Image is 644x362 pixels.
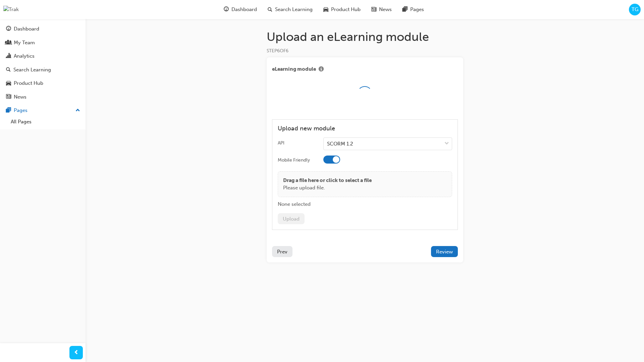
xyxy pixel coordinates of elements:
span: news-icon [6,94,11,100]
span: prev-icon [74,349,79,357]
a: car-iconProduct Hub [318,3,366,16]
span: chart-icon [6,53,11,59]
span: Prev [277,249,287,255]
span: news-icon [371,5,376,14]
button: Upload [278,213,305,224]
div: Product Hub [14,79,43,87]
span: Search Learning [275,6,313,13]
a: news-iconNews [366,3,397,16]
h4: Upload new module [278,125,452,132]
a: search-iconSearch Learning [262,3,318,16]
a: Analytics [3,50,83,62]
span: info-icon [319,67,324,73]
span: up-icon [75,106,80,115]
a: Product Hub [3,77,83,89]
button: Review [431,246,458,257]
img: Trak [3,6,19,13]
span: Product Hub [331,6,361,13]
a: Search Learning [3,64,83,76]
div: Mobile Friendly [278,157,310,164]
span: eLearning module [272,65,316,74]
button: TG [629,4,641,15]
div: News [14,93,26,101]
span: STEP 6 OF 6 [267,48,288,54]
span: down-icon [444,139,449,148]
p: Drag a file here or click to select a file [283,177,372,184]
button: Show info [316,65,326,74]
a: pages-iconPages [397,3,429,16]
button: Pages [3,104,83,117]
span: car-icon [6,80,11,86]
span: None selected [278,201,311,207]
div: Analytics [14,52,35,60]
span: pages-icon [402,5,408,14]
div: API [278,140,284,146]
div: Dashboard [14,25,39,33]
div: Search Learning [13,66,51,74]
h1: Upload an eLearning module [267,29,463,44]
span: Pages [410,6,424,13]
span: car-icon [323,5,328,14]
span: Dashboard [231,6,257,13]
div: SCORM 1.2 [327,140,353,148]
a: News [3,91,83,103]
span: search-icon [6,67,11,73]
a: Dashboard [3,23,83,35]
span: people-icon [6,40,11,46]
div: My Team [14,39,35,47]
span: search-icon [268,5,272,14]
a: All Pages [8,117,83,127]
span: TG [632,6,638,13]
span: Review [436,249,453,255]
div: Pages [14,107,28,114]
a: My Team [3,37,83,49]
p: Please upload file. [283,184,372,192]
div: Drag a file here or click to select a filePlease upload file. [278,171,452,197]
button: Prev [272,246,292,257]
a: guage-iconDashboard [218,3,262,16]
button: DashboardMy TeamAnalyticsSearch LearningProduct HubNews [3,21,83,104]
span: News [379,6,392,13]
span: pages-icon [6,108,11,114]
span: guage-icon [6,26,11,32]
span: guage-icon [224,5,229,14]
